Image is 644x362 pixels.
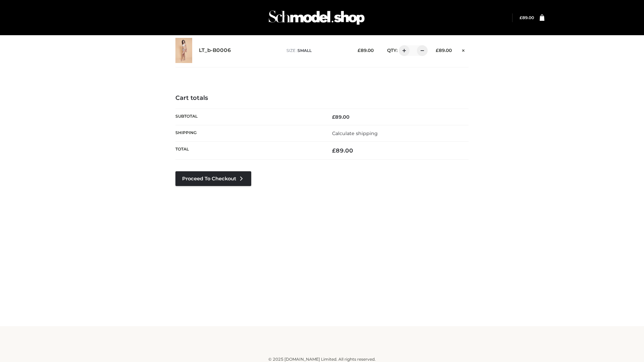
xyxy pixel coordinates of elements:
th: Total [175,142,322,160]
th: Shipping [175,125,322,141]
a: Remove this item [459,45,469,54]
p: size : [286,48,347,54]
span: £ [358,48,361,53]
bdi: 89.00 [358,48,374,53]
span: £ [332,147,336,154]
bdi: 89.00 [520,15,534,20]
th: Subtotal [175,109,322,125]
bdi: 89.00 [436,48,452,53]
bdi: 89.00 [332,147,353,154]
img: LT_b-B0006 - SMALL [175,38,192,63]
div: QTY: [380,45,425,56]
a: LT_b-B0006 [199,47,231,54]
h4: Cart totals [175,95,469,102]
span: SMALL [298,48,312,53]
a: Calculate shipping [332,130,378,136]
a: £89.00 [520,15,534,20]
img: Schmodel Admin 964 [266,4,367,31]
a: Proceed to Checkout [175,171,251,186]
span: £ [332,114,335,120]
span: £ [436,48,439,53]
span: £ [520,15,522,20]
bdi: 89.00 [332,114,350,120]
